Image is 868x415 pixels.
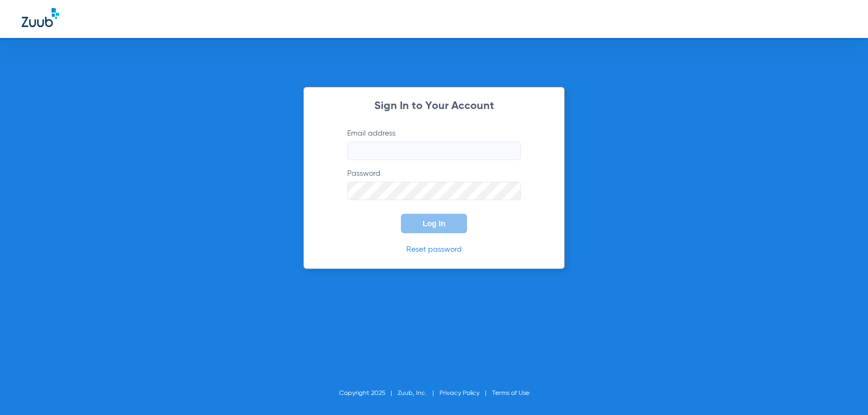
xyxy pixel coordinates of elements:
[423,219,445,228] span: Log In
[347,142,521,160] input: Email address
[347,182,521,200] input: Password
[439,390,480,397] a: Privacy Policy
[347,168,521,200] label: Password
[401,214,467,233] button: Log In
[398,388,439,399] li: Zuub, Inc.
[492,390,529,397] a: Terms of Use
[406,246,462,253] a: Reset password
[347,128,521,160] label: Email address
[22,8,59,27] img: Zuub Logo
[339,388,398,399] li: Copyright 2025
[331,101,537,112] h2: Sign In to Your Account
